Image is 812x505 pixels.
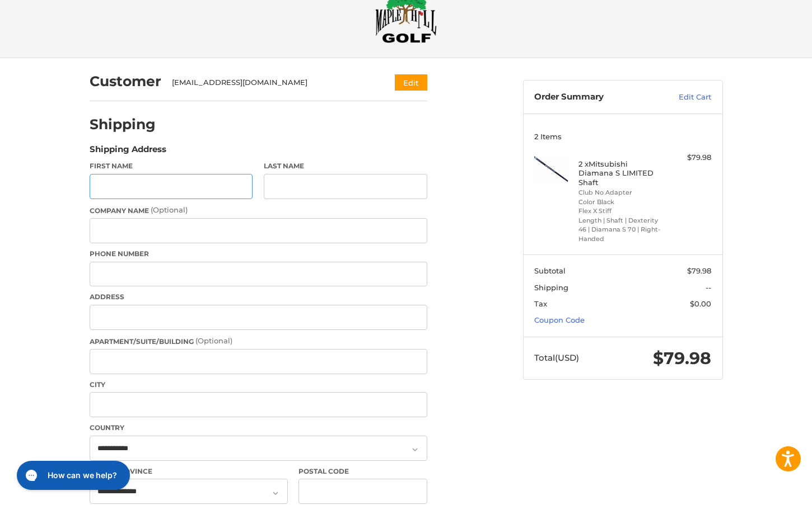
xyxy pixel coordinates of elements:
[578,188,664,197] li: Club No Adapter
[11,457,133,494] iframe: Gorgias live chat messenger
[578,216,664,244] li: Length | Shaft | Dexterity 46 | Diamana S 70 | Right-Handed
[534,283,568,292] span: Shipping
[90,143,166,161] legend: Shipping Address
[172,77,373,88] div: [EMAIL_ADDRESS][DOMAIN_NAME]
[90,423,427,433] label: Country
[90,249,427,259] label: Phone Number
[534,352,579,363] span: Total (USD)
[90,380,427,390] label: City
[706,283,711,292] span: --
[534,299,547,308] span: Tax
[653,348,711,369] span: $79.98
[90,292,427,302] label: Address
[534,132,711,141] h3: 2 Items
[195,336,232,345] small: (Optional)
[395,74,427,91] button: Edit
[534,92,655,103] h3: Order Summary
[655,92,711,103] a: Edit Cart
[90,116,156,133] h2: Shipping
[578,159,664,187] h4: 2 x Mitsubishi Diamana S LIMITED Shaft
[90,466,288,476] label: State/Province
[90,205,427,216] label: Company Name
[687,266,711,275] span: $79.98
[90,73,161,90] h2: Customer
[578,206,664,216] li: Flex X Stiff
[534,266,566,275] span: Subtotal
[90,336,427,347] label: Apartment/Suite/Building
[534,315,585,324] a: Coupon Code
[298,466,427,476] label: Postal Code
[90,161,253,171] label: First Name
[667,152,711,163] div: $79.98
[151,205,188,214] small: (Optional)
[578,197,664,207] li: Color Black
[264,161,427,171] label: Last Name
[690,299,711,308] span: $0.00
